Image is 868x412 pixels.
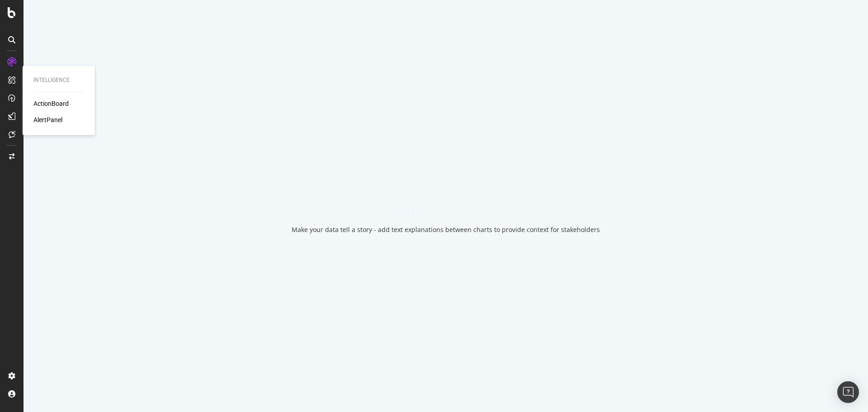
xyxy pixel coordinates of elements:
[33,99,69,108] a: ActionBoard
[292,225,600,234] div: Make your data tell a story - add text explanations between charts to provide context for stakeho...
[33,115,62,124] a: AlertPanel
[413,178,478,211] div: animation
[33,76,84,84] div: Intelligence
[837,381,859,403] div: Open Intercom Messenger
